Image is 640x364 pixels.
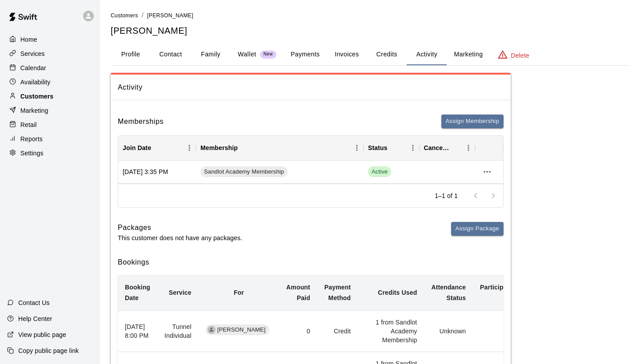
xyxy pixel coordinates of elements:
span: Activity [118,82,504,93]
p: Delete [511,51,529,60]
h5: [PERSON_NAME] [111,25,629,37]
button: Marketing [447,44,490,65]
b: Booking Date [125,284,150,301]
p: Contact Us [18,298,50,307]
p: 1–1 of 1 [435,191,458,200]
p: Copy public page link [18,346,79,355]
div: Cancel Date [424,135,450,160]
div: Membership [200,135,238,160]
td: Unknown [424,311,473,352]
button: Activity [407,44,447,65]
a: Calendar [7,61,93,75]
b: For [234,289,244,296]
div: basic tabs example [111,44,629,65]
div: Axel Hayes [208,326,216,334]
td: 0 [279,311,317,352]
span: Active [368,168,391,176]
div: Join Date [118,135,196,160]
a: Home [7,33,93,46]
a: Sandlot Academy Membership [200,166,291,177]
button: Menu [350,141,364,154]
a: Services [7,47,93,60]
button: Credits [367,44,407,65]
span: Sandlot Academy Membership [200,168,288,176]
button: Sort [388,142,400,154]
b: Payment Method [324,284,351,301]
a: Availability [7,75,93,89]
p: View public page [18,330,66,339]
span: [PERSON_NAME] [147,12,193,19]
a: Customers [111,12,138,19]
b: Service [169,289,192,296]
button: more actions [480,164,495,179]
button: Menu [406,141,420,154]
div: [DATE] 3:35 PM [118,161,196,184]
li: / [142,11,144,20]
p: Retail [20,120,37,129]
span: New [260,51,276,57]
button: Sort [238,142,250,154]
p: Home [20,35,37,44]
button: Invoices [327,44,367,65]
div: Cancel Date [420,135,476,160]
p: Services [20,49,45,58]
button: Sort [449,142,462,154]
a: Customers [7,90,93,103]
td: 1 from Sandlot Academy Membership [358,311,424,352]
b: Credits Used [378,289,417,296]
p: Reports [20,135,43,143]
p: Wallet [238,50,256,59]
span: [PERSON_NAME] [214,326,269,334]
div: Membership [196,135,364,160]
p: Help Center [18,314,52,323]
td: Tunnel Individual [157,311,199,352]
h6: Packages [118,222,242,233]
a: Marketing [7,104,93,117]
p: Marketing [20,106,48,115]
b: Amount Paid [286,284,310,301]
span: Active [368,166,391,177]
div: Join Date [123,135,151,160]
div: Status [368,135,388,160]
button: Menu [462,141,475,154]
nav: breadcrumb [111,11,629,20]
h6: Memberships [118,116,164,127]
button: Contact [151,44,191,65]
p: Customers [20,92,53,101]
button: Assign Package [451,222,504,236]
p: This customer does not have any packages. [118,233,242,242]
td: Credit [317,311,358,352]
a: Settings [7,146,93,160]
button: Family [191,44,231,65]
div: Status [364,135,420,160]
button: Payments [284,44,327,65]
p: Availability [20,78,51,87]
span: Customers [111,12,138,19]
h6: Bookings [118,257,504,268]
button: Assign Membership [441,115,504,128]
a: Retail [7,118,93,131]
button: Menu [183,141,196,154]
p: Settings [20,149,44,158]
a: Reports [7,132,93,146]
p: None [480,327,519,336]
p: Calendar [20,63,46,72]
th: [DATE] 8:00 PM [118,311,157,352]
button: Profile [111,44,151,65]
button: Sort [151,142,164,154]
b: Attendance Status [431,284,466,301]
b: Participating Staff [480,284,519,301]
